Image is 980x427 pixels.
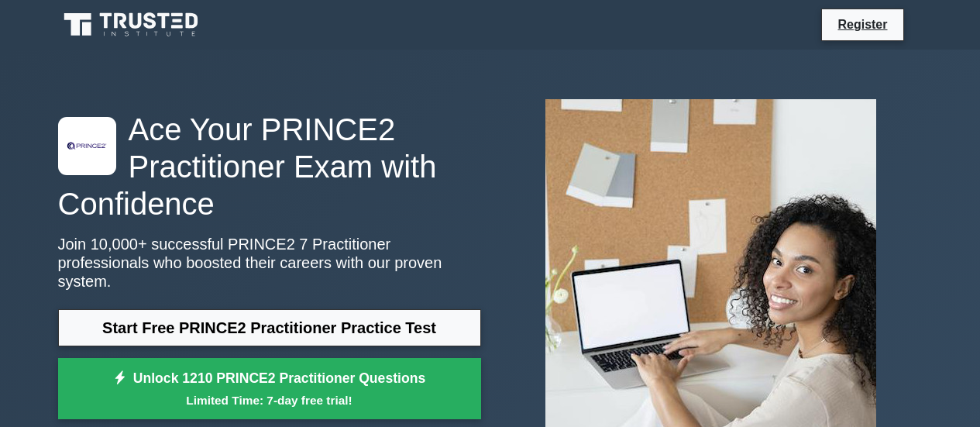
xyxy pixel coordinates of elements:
a: Start Free PRINCE2 Practitioner Practice Test [58,309,481,346]
small: Limited Time: 7-day free trial! [77,391,462,409]
a: Unlock 1210 PRINCE2 Practitioner QuestionsLimited Time: 7-day free trial! [58,358,481,420]
h1: Ace Your PRINCE2 Practitioner Exam with Confidence [58,111,481,222]
a: Register [828,15,896,34]
p: Join 10,000+ successful PRINCE2 7 Practitioner professionals who boosted their careers with our p... [58,235,481,291]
